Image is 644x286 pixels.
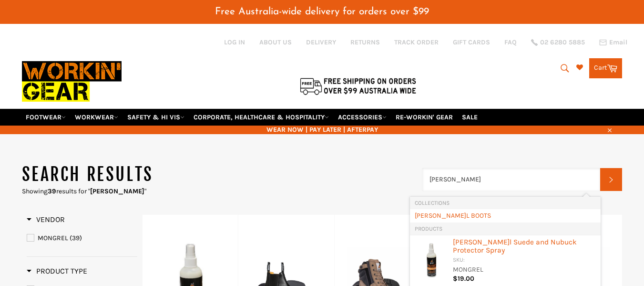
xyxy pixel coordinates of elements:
h3: Product Type [27,266,87,276]
a: Log in [224,38,245,46]
a: CORPORATE, HEALTHCARE & HOSPITALITY [190,109,333,126]
a: SALE [458,109,481,126]
span: Product Type [27,266,87,275]
span: 02 6280 5885 [540,39,585,46]
div: MONGREL [453,265,596,275]
a: DELIVERY [306,38,336,47]
a: TRACK ORDER [394,38,439,47]
strong: 39 [48,187,56,195]
a: ACCESSORIES [334,109,390,126]
a: GIFT CARDS [453,38,490,47]
span: $19.00 [453,275,474,283]
a: SAFETY & HI VIS [123,109,188,126]
a: L BOOTS [415,211,596,220]
img: Workin Gear leaders in Workwear, Safety Boots, PPE, Uniforms. Australia's No.1 in Workwear [22,54,122,108]
span: (39) [70,234,82,242]
li: Collections: MONGREL BOOTS [410,209,601,222]
input: Search [422,168,601,191]
h1: Search results [22,163,422,187]
b: [PERSON_NAME] [453,238,510,246]
span: Free Australia-wide delivery for orders over $99 [215,7,429,17]
a: ABOUT US [259,38,292,47]
li: Products [410,222,601,235]
a: 02 6280 5885 [531,39,585,46]
span: Email [609,39,627,46]
strong: [PERSON_NAME] [90,187,144,195]
a: FAQ [504,38,517,47]
a: Email [599,39,627,46]
span: Vendor [27,215,65,224]
a: FOOTWEAR [22,109,70,126]
a: RETURNS [350,38,380,47]
a: MONGREL [27,233,137,244]
div: SKU: [453,256,596,265]
span: WEAR NOW | PAY LATER | AFTERPAY [22,125,623,134]
img: Flat $9.95 shipping Australia wide [298,76,418,96]
p: Showing results for " " [22,187,422,196]
a: Cart [589,58,622,78]
img: MONGRELWATERPROOFINGSPRAY_200x.jpg [416,240,446,280]
li: Collections [410,197,601,209]
h3: Vendor [27,215,65,224]
b: [PERSON_NAME] [415,212,466,220]
span: MONGREL [38,234,68,242]
a: RE-WORKIN' GEAR [392,109,457,126]
div: l Suede and Nubuck Protector Spray [453,238,596,256]
a: WORKWEAR [71,109,122,126]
